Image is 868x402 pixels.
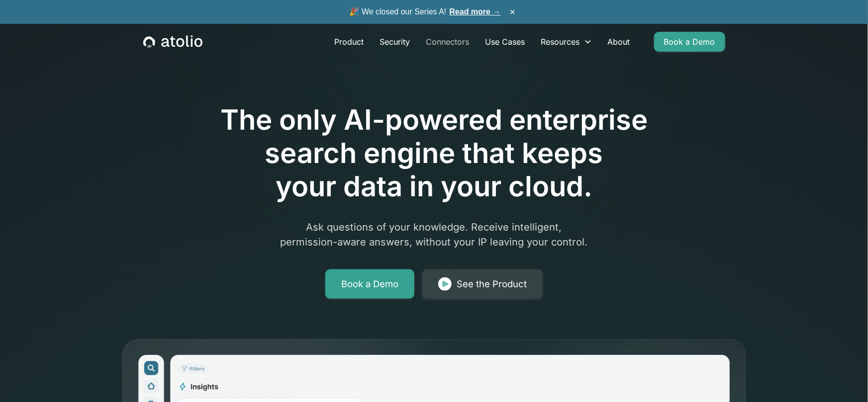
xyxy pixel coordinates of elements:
[143,35,202,48] a: home
[533,32,600,52] div: Resources
[600,32,638,52] a: About
[327,32,372,52] a: Product
[243,220,625,249] p: Ask questions of your knowledge. Receive intelligent, permission-aware answers, without your IP l...
[180,103,689,204] h1: The only AI-powered enterprise search engine that keeps your data in your cloud.
[507,6,519,17] button: ×
[541,36,580,48] div: Resources
[478,32,533,52] a: Use Cases
[372,32,418,52] a: Security
[457,277,527,291] div: See the Product
[350,6,501,18] span: 🎉 We closed our Series A!
[450,7,501,16] a: Read more →
[422,269,543,299] a: See the Product
[654,32,725,52] a: Book a Demo
[325,269,414,299] a: Book a Demo
[418,32,478,52] a: Connectors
